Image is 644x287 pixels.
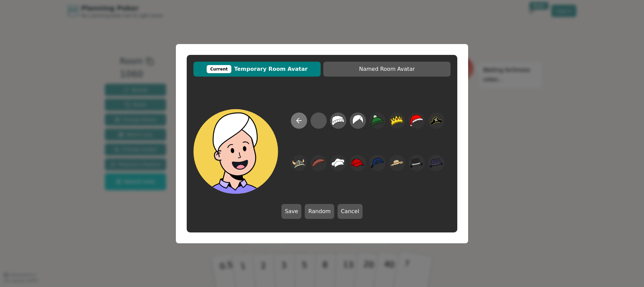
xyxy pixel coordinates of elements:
button: CurrentTemporary Room Avatar [193,62,321,77]
button: Named Room Avatar [323,62,451,77]
div: Current [207,65,232,73]
button: Random [305,204,334,219]
button: Save [281,204,301,219]
span: Named Room Avatar [327,65,447,73]
button: Cancel [338,204,363,219]
span: Temporary Room Avatar [197,65,317,73]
